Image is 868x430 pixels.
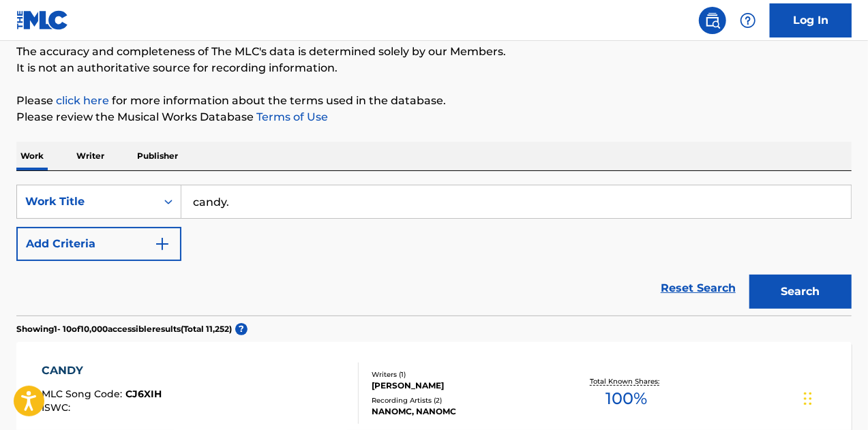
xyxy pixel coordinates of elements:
p: Work [16,142,48,170]
form: Search Form [16,185,852,316]
div: Recording Artists ( 2 ) [372,395,557,405]
img: search [704,12,721,29]
iframe: Chat Widget [800,365,868,430]
img: help [740,12,756,29]
button: Search [749,275,852,309]
a: Log In [770,3,852,37]
span: ISWC : [42,401,74,414]
p: Showing 1 - 10 of 10,000 accessible results (Total 11,252 ) [16,323,232,335]
a: Reset Search [654,273,743,303]
div: CANDY [42,363,162,379]
p: It is not an authoritative source for recording information. [16,60,852,76]
div: Writers ( 1 ) [372,369,557,380]
div: Help [734,7,762,34]
img: 9d2ae6d4665cec9f34b9.svg [154,236,170,252]
a: click here [56,94,109,107]
p: Please for more information about the terms used in the database. [16,93,852,109]
span: ? [235,323,248,335]
span: MLC Song Code : [42,388,125,400]
a: Terms of Use [254,110,328,123]
p: The accuracy and completeness of The MLC's data is determined solely by our Members. [16,44,852,60]
p: Total Known Shares: [590,376,663,386]
p: Publisher [133,142,182,170]
a: Public Search [699,7,726,34]
p: Writer [72,142,108,170]
span: 100 % [606,386,648,411]
p: Please review the Musical Works Database [16,109,852,125]
div: Work Title [25,194,148,210]
div: Drag [804,378,812,419]
div: NANOMC, NANOMC [372,405,557,418]
button: Add Criteria [16,227,181,261]
img: MLC Logo [16,10,69,30]
span: CJ6XIH [125,388,162,400]
div: [PERSON_NAME] [372,380,557,392]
